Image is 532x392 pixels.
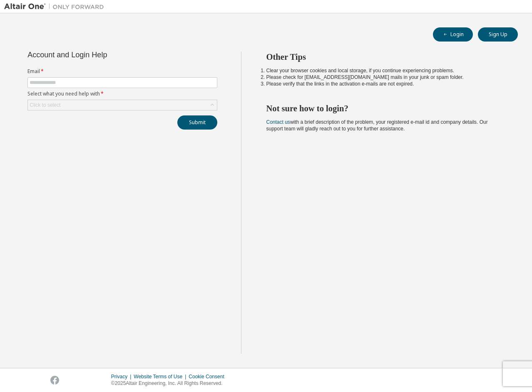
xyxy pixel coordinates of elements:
div: Privacy [111,373,134,380]
button: Sign Up [478,27,518,42]
button: Login [433,27,473,42]
div: Website Terms of Use [134,373,189,380]
a: Contact us [266,119,290,125]
div: Click to select [28,100,217,110]
h2: Not sure how to login? [266,103,503,114]
div: Click to select [30,102,60,108]
img: Altair One [4,2,108,11]
span: with a brief description of the problem, your registered e-mail id and company details. Our suppo... [266,119,488,132]
div: Cookie Consent [189,373,229,380]
p: © 2025 Altair Engineering, Inc. All Rights Reserved. [111,380,229,387]
label: Select what you need help with [27,91,217,97]
div: Account and Login Help [27,51,179,58]
li: Please check for [EMAIL_ADDRESS][DOMAIN_NAME] mails in your junk or spam folder. [266,74,503,81]
label: Email [27,68,217,75]
h2: Other Tips [266,51,503,62]
li: Please verify that the links in the activation e-mails are not expired. [266,81,503,87]
button: Submit [177,115,217,130]
li: Clear your browser cookies and local storage, if you continue experiencing problems. [266,67,503,74]
img: facebook.svg [50,376,59,385]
